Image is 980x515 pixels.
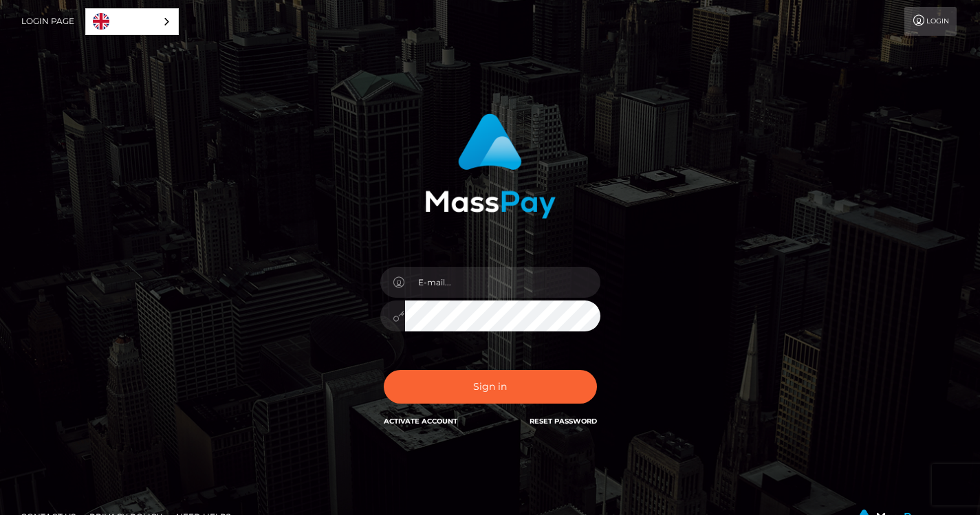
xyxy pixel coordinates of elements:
a: Login Page [21,7,74,36]
button: Sign in [384,370,597,404]
a: English [86,9,178,34]
div: Language [85,8,179,35]
a: Activate Account [384,417,457,426]
a: Reset Password [530,417,597,426]
img: MassPay Login [425,113,556,219]
input: E-mail... [405,267,600,298]
a: Login [904,7,957,36]
aside: Language selected: English [85,8,179,35]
